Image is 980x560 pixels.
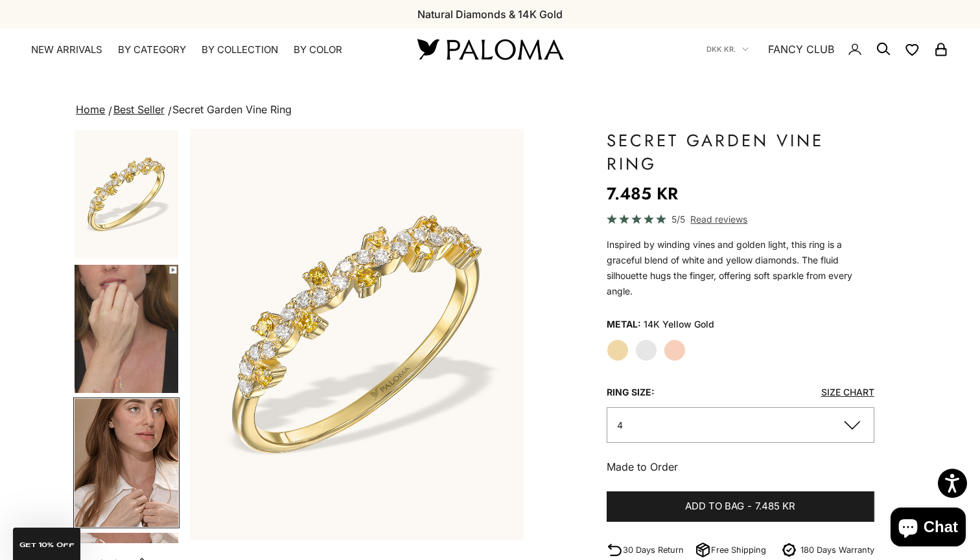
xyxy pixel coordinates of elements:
button: Add to bag-7.485 kr [607,491,874,522]
button: 4 [607,407,874,443]
span: 4 [617,420,623,431]
span: 7.485 kr [755,498,795,515]
inbox-online-store-chat: Shopify online store chat [887,508,970,550]
button: DKK kr. [706,43,749,55]
img: #YellowGold [75,130,178,258]
button: Go to item 4 [73,263,180,394]
span: Secret Garden Vine Ring [172,103,292,116]
nav: Primary navigation [31,43,386,56]
p: Free Shipping [711,543,766,557]
span: Add to bag [685,498,744,515]
a: Home [76,103,105,116]
p: Inspired by winding vines and golden light, this ring is a graceful blend of white and yellow dia... [607,237,874,299]
p: Natural Diamonds & 14K Gold [417,6,563,23]
legend: Metal: [607,315,641,334]
variant-option-value: 14K Yellow Gold [644,315,714,334]
a: FANCY CLUB [768,41,834,58]
span: 5/5 [671,212,685,227]
div: GET 10% Off [13,528,80,560]
summary: By Collection [202,43,278,56]
p: 30 Days Return [623,543,684,557]
a: Best Seller [113,103,165,116]
span: GET 10% Off [19,542,75,548]
a: Size Chart [821,386,874,398]
h1: Secret Garden Vine Ring [607,129,874,175]
img: #YellowGold #WhiteGold #RoseGold [75,265,178,393]
a: NEW ARRIVALS [31,43,102,56]
a: 5/5 Read reviews [607,212,874,227]
p: 180 Days Warranty [800,543,874,557]
sale-price: 7.485 kr [607,181,678,207]
img: #YellowGold #WhiteGold #RoseGold [75,399,178,527]
p: Made to Order [607,458,874,475]
button: Go to item 1 [73,129,180,260]
nav: breadcrumbs [73,101,906,119]
legend: Ring size: [607,383,655,402]
span: DKK kr. [706,43,736,55]
div: Item 1 of 13 [190,129,523,540]
img: #YellowGold [190,129,523,540]
summary: By Category [118,43,186,56]
button: Go to item 5 [73,398,180,528]
nav: Secondary navigation [706,28,949,70]
span: Read reviews [690,212,747,227]
summary: By Color [294,43,342,56]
